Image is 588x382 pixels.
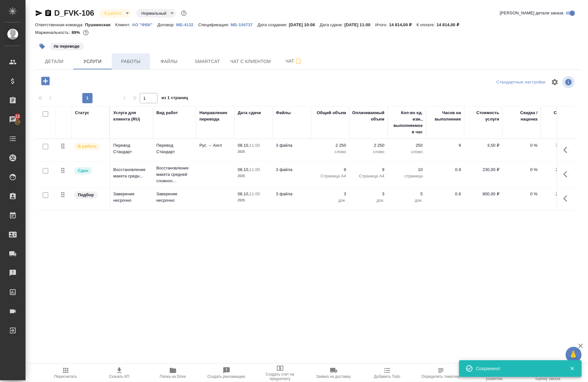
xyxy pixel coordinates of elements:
p: 250 [391,142,423,149]
a: АО "ФВК" [132,22,158,27]
p: Страница А4 [314,173,346,179]
p: Страница А4 [353,173,384,179]
button: Создать рекламацию [200,364,253,382]
p: Договор: [157,22,176,27]
button: Создать счет на предоплату [253,364,307,382]
div: Стоимость услуги [467,110,499,122]
p: Дата создания: [257,22,289,27]
p: 14 814,00 ₽ [436,22,464,27]
p: Спецификация: [198,22,231,27]
button: Добавить услугу [37,74,54,88]
div: split button [495,77,547,87]
span: Чат [279,57,309,65]
button: Показать кнопки [560,167,575,182]
span: 🙏 [568,348,579,362]
span: Детали [39,58,70,66]
p: 2 070,00 ₽ [544,167,576,173]
div: Скидка / наценка [506,110,538,122]
span: Услуги [77,58,108,66]
p: 3,50 ₽ [467,142,499,149]
div: Услуга для клиента (RU) [113,110,150,122]
p: #в переводе [54,43,80,50]
span: Работы [115,58,146,66]
p: МБ-4132 [176,22,198,27]
span: Создать рекламацию [207,374,245,379]
p: 7 875,00 ₽ [544,142,576,149]
p: 0 % [506,142,538,149]
p: 14 814,00 ₽ [389,22,417,27]
p: 800,00 ₽ [467,191,499,197]
p: [DATE] 10:08 [289,22,320,27]
span: Smartcat [192,58,223,66]
div: Сохранено! [476,365,560,372]
p: 5 [391,191,423,197]
a: МБ-4132 [176,22,198,27]
span: Настроить таблицу [547,74,562,90]
p: Восстановление макета средн... [113,167,150,179]
button: Скопировать ссылку [44,9,52,17]
p: 08.10, [238,167,249,172]
div: В работе [99,9,131,18]
button: Добавить Todo [361,364,414,382]
p: 3 [353,191,384,197]
p: Маржинальность: [35,30,71,35]
p: 2 250 [353,142,384,149]
span: Скачать КП [109,374,130,379]
div: Статус [75,110,89,116]
span: Чат с клиентом [230,58,271,66]
p: слово [353,149,384,155]
p: Итого: [375,22,389,27]
svg: Подписаться [294,58,302,65]
p: Дата сдачи: [320,22,344,27]
div: Направление перевода [199,110,231,122]
td: 9 [426,139,464,161]
button: Доп статусы указывают на важность/срочность заказа [180,9,188,17]
button: Нормальный [139,11,168,16]
td: 0.6 [426,188,464,210]
p: 3 файла [276,167,308,173]
p: Сдан [78,168,88,174]
p: Ответственная команда: [35,22,85,27]
button: Определить тематику [414,364,468,382]
button: В работе [102,11,123,16]
button: Заявка на доставку [307,364,361,382]
p: 11:00 [249,143,260,148]
div: Оплачиваемый объем [352,110,384,122]
span: [PERSON_NAME] детали заказа [500,10,563,16]
a: 12 [2,112,24,128]
div: В работе [136,9,176,18]
p: 230,00 ₽ [467,167,499,173]
p: слово [391,149,423,155]
button: Закрыть [566,366,579,371]
span: Определить тематику [421,374,460,379]
div: Сумма без скидки / наценки [544,110,576,129]
p: [DATE] 11:00 [345,22,376,27]
button: Добавить тэг [35,39,49,53]
div: Файлы [276,110,291,116]
p: 3 файла [276,142,308,149]
button: Показать кнопки [560,142,575,158]
span: из 1 страниц [161,94,188,103]
p: 08.10, [238,143,249,148]
p: Пушкинская [85,22,115,27]
p: 3 файла [276,191,308,197]
a: D_FVK-106 [54,9,94,17]
p: 2 250 [314,142,346,149]
p: 3 [314,191,346,197]
p: 10 [391,167,423,173]
p: 2025 [238,197,270,204]
button: 1332.72 RUB; [82,28,90,37]
div: Дата сдачи [238,110,261,116]
p: Клиент: [115,22,132,27]
button: Скопировать ссылку для ЯМессенджера [35,9,43,17]
span: Файлы [154,58,184,66]
p: Заверение несрочно [113,191,150,204]
p: 0 % [506,191,538,197]
div: Вид работ [156,110,178,116]
span: Заявка на доставку [316,374,351,379]
p: 2025 [238,149,270,155]
span: Папка на Drive [160,374,186,379]
span: Посмотреть информацию [562,76,576,88]
p: Подбор [78,192,94,198]
div: Часов на выполнение [429,110,461,122]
